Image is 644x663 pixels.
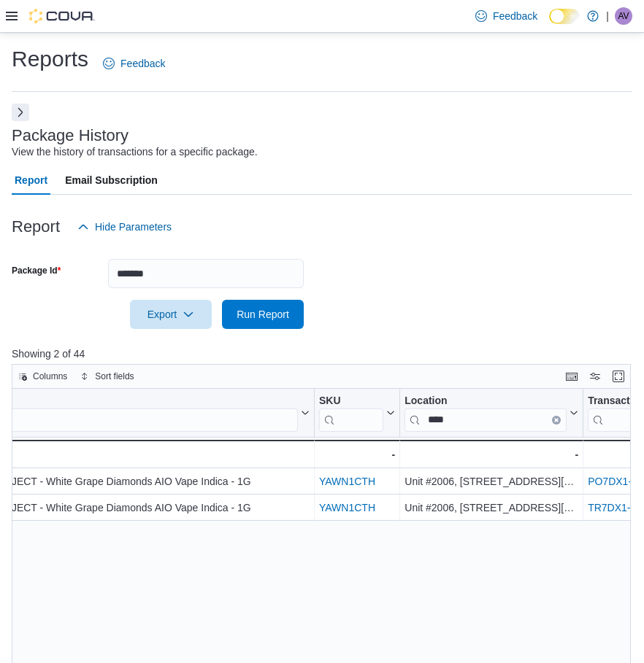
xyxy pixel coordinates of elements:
[95,220,172,234] span: Hide Parameters
[469,1,543,31] a: Feedback
[606,7,609,25] p: |
[319,395,383,432] div: SKU URL
[405,395,578,432] button: LocationClear input
[405,395,567,408] div: Location
[549,24,550,25] span: Dark Mode
[72,212,177,241] button: Hide Parameters
[12,104,29,121] button: Next
[586,368,604,385] button: Display options
[618,7,629,25] span: AV
[12,265,61,276] label: Package Id
[74,368,139,385] button: Sort fields
[319,395,395,432] button: SKU
[319,446,395,463] div: -
[130,300,212,329] button: Export
[97,49,171,78] a: Feedback
[29,9,95,23] img: Cova
[95,371,134,382] span: Sort fields
[15,166,47,195] span: Report
[319,395,383,408] div: SKU
[12,346,637,361] p: Showing 2 of 44
[552,416,561,424] button: Clear input
[12,127,129,144] h3: Package History
[405,446,578,463] div: -
[120,56,165,71] span: Feedback
[12,44,88,74] h1: Reports
[405,395,567,432] div: Location
[65,166,158,195] span: Email Subscription
[615,7,632,25] div: Am Villeneuve
[12,368,73,385] button: Columns
[405,473,578,491] div: Unit #2006, [STREET_ADDRESS][PERSON_NAME]
[549,9,580,24] input: Dark Mode
[319,503,375,514] a: YAWN1CTH
[610,368,627,385] button: Enter fullscreen
[563,368,580,385] button: Keyboard shortcuts
[319,476,375,488] a: YAWN1CTH
[12,218,60,236] h3: Report
[237,307,289,322] span: Run Report
[139,300,203,329] span: Export
[12,144,258,160] div: View the history of transactions for a specific package.
[33,371,67,382] span: Columns
[493,9,537,23] span: Feedback
[405,500,578,517] div: Unit #2006, [STREET_ADDRESS][PERSON_NAME]
[222,300,304,329] button: Run Report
